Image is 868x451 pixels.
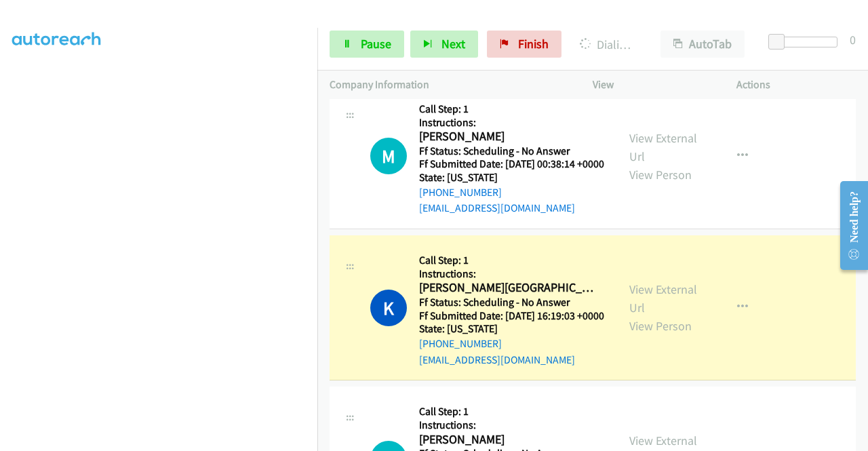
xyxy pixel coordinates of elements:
p: Company Information [330,77,568,93]
h5: Ff Status: Scheduling - No Answer [419,144,604,158]
h2: [PERSON_NAME] [419,129,600,144]
h5: Ff Status: Scheduling - No Answer [419,296,604,309]
a: [PHONE_NUMBER] [419,337,502,350]
h5: Instructions: [419,116,604,130]
h5: Call Step: 1 [419,102,604,116]
h5: Call Step: 1 [419,405,604,418]
h1: K [370,290,407,326]
p: Actions [736,77,856,93]
h5: State: [US_STATE] [419,171,604,184]
a: [EMAIL_ADDRESS][DOMAIN_NAME] [419,353,575,366]
h2: [PERSON_NAME] [419,432,600,448]
h5: Ff Submitted Date: [DATE] 00:38:14 +0000 [419,157,604,171]
a: Pause [330,31,404,58]
p: Dialing [PERSON_NAME] [GEOGRAPHIC_DATA] [580,35,636,54]
a: View External Url [629,130,697,164]
button: AutoTab [660,31,745,58]
a: View Person [629,318,692,334]
a: View External Url [629,281,697,315]
h5: State: [US_STATE] [419,322,604,336]
a: View Person [629,167,692,182]
a: [PHONE_NUMBER] [419,186,502,199]
span: Finish [518,36,549,52]
h2: [PERSON_NAME][GEOGRAPHIC_DATA] [419,280,600,296]
div: The call is yet to be attempted [370,138,407,174]
p: View [593,77,712,93]
h5: Call Step: 1 [419,254,604,267]
a: [EMAIL_ADDRESS][DOMAIN_NAME] [419,201,575,214]
a: Finish [487,31,561,58]
div: 0 [850,31,856,49]
span: Pause [361,36,391,52]
h5: Instructions: [419,267,604,281]
h5: Instructions: [419,418,604,432]
span: Next [441,36,465,52]
iframe: Resource Center [829,172,868,279]
h5: Ff Submitted Date: [DATE] 16:19:03 +0000 [419,309,604,323]
h1: M [370,138,407,174]
button: Next [410,31,478,58]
